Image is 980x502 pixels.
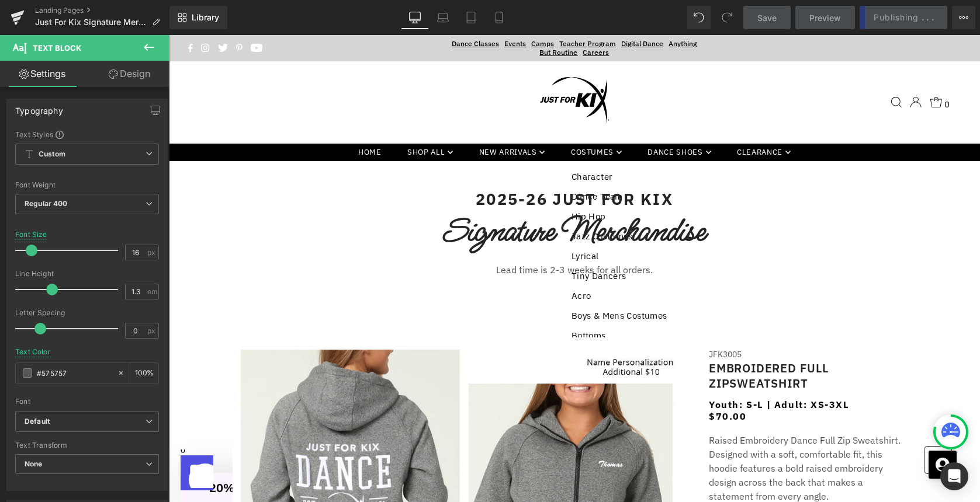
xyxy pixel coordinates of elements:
[457,6,485,29] a: Tablet
[370,38,441,92] img: Just For Kix
[452,4,494,13] a: Digital Dance
[87,61,172,87] a: Design
[775,64,781,75] span: 0
[35,18,147,27] span: Just For Kix Signature Merchandise
[201,174,610,219] h2: Signature Merchandise
[540,364,680,375] strong: Youth: S-L | Adult: XS-3XL
[15,348,51,356] div: Text Color
[540,398,739,468] p: Raised Embroidery Dance Full Zip Sweatshirt. Designed with a soft, comfortable fit, this hoodie f...
[414,13,440,22] a: Careers
[25,417,50,427] i: Default
[147,249,157,256] span: px
[283,4,330,13] a: Dance Classes
[130,363,158,384] div: %
[15,181,159,189] div: Font Weight
[192,12,219,23] span: Library
[809,12,841,24] span: Preview
[39,149,65,159] b: Custom
[227,109,296,126] a: Shop All
[37,367,112,379] input: Color
[795,6,855,29] a: Preview
[370,4,528,22] a: Anything But Routine
[952,6,975,29] button: More
[429,6,457,29] a: Laptop
[169,6,227,29] a: New Library
[33,43,81,53] span: Text Block
[467,109,553,126] a: Dance Shoes
[186,229,625,241] p: Lead time is 2-3 weeks for all orders.
[15,441,159,449] div: Text Transform
[15,130,159,139] div: Text Styles
[556,109,633,126] a: Clearance
[201,154,610,174] h2: 2025-26 JUST FOR KIX
[761,62,781,72] a: 0
[401,6,429,29] a: Desktop
[178,109,224,126] a: Home
[282,4,529,22] h4: ‍ ‍ ‍ ‍ ‍ ‍ ‍ ‍ ‍ ‍ ‍ ‍ ‍ ‍ ‍ ‍ ‍ ‍ ‍ ‍ ‍ ‍ ‍ ‍
[540,326,739,356] h3: EMBROIDERED FULL ZIPSWEATSHIRT
[15,231,47,239] div: Font Size
[147,288,157,295] span: em
[540,313,739,326] p: JFK3005
[715,6,739,29] button: Redo
[722,62,733,72] button: Open Search
[335,4,357,13] a: Events
[390,4,447,13] a: Teacher Program
[5,414,56,465] iframe: Front Chat
[687,6,711,29] button: Undo
[147,327,157,334] span: px
[15,99,63,116] div: Typography
[390,109,465,126] a: Costumes
[540,375,578,387] strong: $70.00
[362,4,385,13] a: Camps
[25,459,43,468] b: None
[299,109,388,126] a: New Arrivals
[15,270,159,278] div: Line Height
[15,309,159,317] div: Letter Spacing
[940,462,968,490] div: Open Intercom Messenger
[25,199,68,208] b: Regular 400
[485,6,513,29] a: Mobile
[35,6,169,15] a: Landing Pages
[757,12,777,24] span: Save
[760,416,788,444] button: Open for you tab
[15,398,159,406] div: Font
